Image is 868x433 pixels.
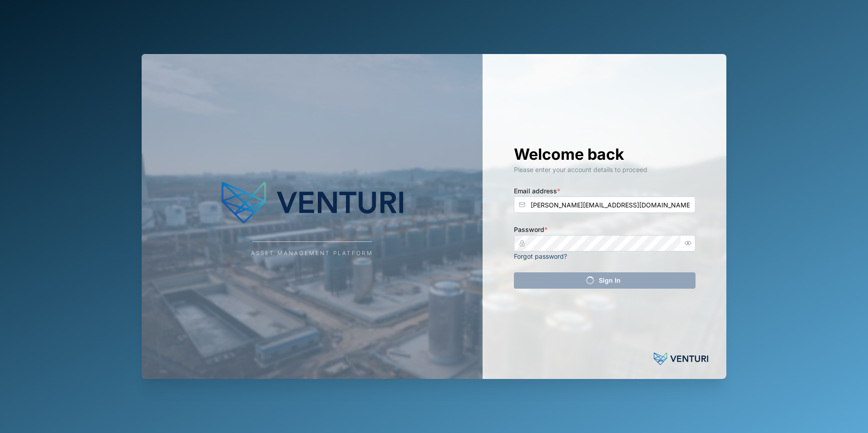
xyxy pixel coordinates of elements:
[514,197,695,213] input: Enter your email
[514,144,695,164] h1: Welcome back
[654,350,708,368] img: Powered by: Venturi
[514,252,567,260] a: Forgot password?
[251,249,373,258] div: Asset Management Platform
[514,186,560,196] label: Email address
[222,175,403,230] img: Company Logo
[514,165,695,175] div: Please enter your account details to proceed
[514,225,547,235] label: Password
